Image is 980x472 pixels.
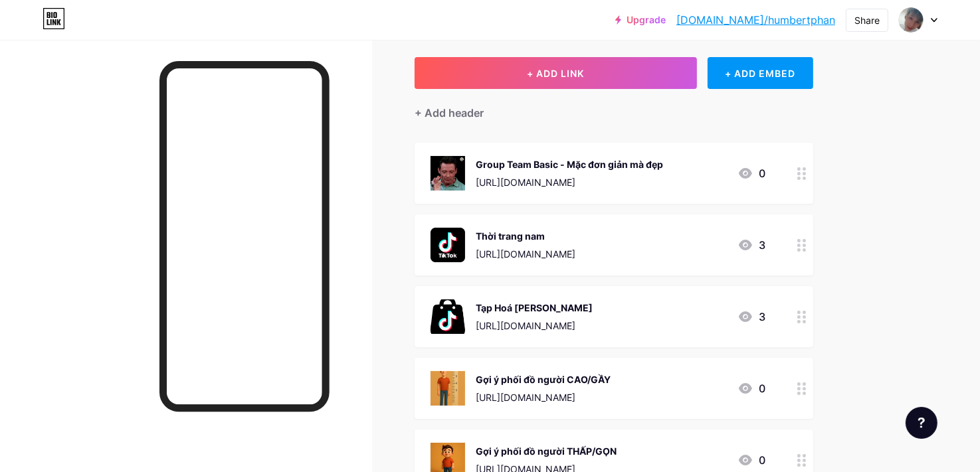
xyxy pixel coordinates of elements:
[854,13,880,27] div: Share
[476,157,663,171] div: Group Team Basic - Mặc đơn giản mà đẹp
[431,156,465,191] img: Group Team Basic - Mặc đơn giản mà đẹp
[476,229,575,243] div: Thời trang nam
[431,228,465,262] img: Thời trang nam
[708,57,813,89] div: + ADD EMBED
[476,372,611,386] div: Gợi ý phối đồ người CAO/GẦY
[737,237,765,253] div: 3
[476,390,611,404] div: [URL][DOMAIN_NAME]
[737,452,765,468] div: 0
[476,247,575,261] div: [URL][DOMAIN_NAME]
[615,15,666,25] a: Upgrade
[476,301,593,315] div: Tạp Hoá [PERSON_NAME]
[476,175,663,189] div: [URL][DOMAIN_NAME]
[737,380,765,396] div: 0
[898,7,924,33] img: Phan Humbert
[415,57,697,89] button: + ADD LINK
[476,444,617,458] div: Gợi ý phối đồ người THẤP/GỌN
[415,105,484,121] div: + Add header
[431,299,465,334] img: Tạp Hoá Humbert Phan
[431,371,465,406] img: Gợi ý phối đồ người CAO/GẦY
[476,319,593,333] div: [URL][DOMAIN_NAME]
[676,12,835,28] a: [DOMAIN_NAME]/humbertphan
[737,165,765,181] div: 0
[737,309,765,325] div: 3
[527,68,584,79] span: + ADD LINK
